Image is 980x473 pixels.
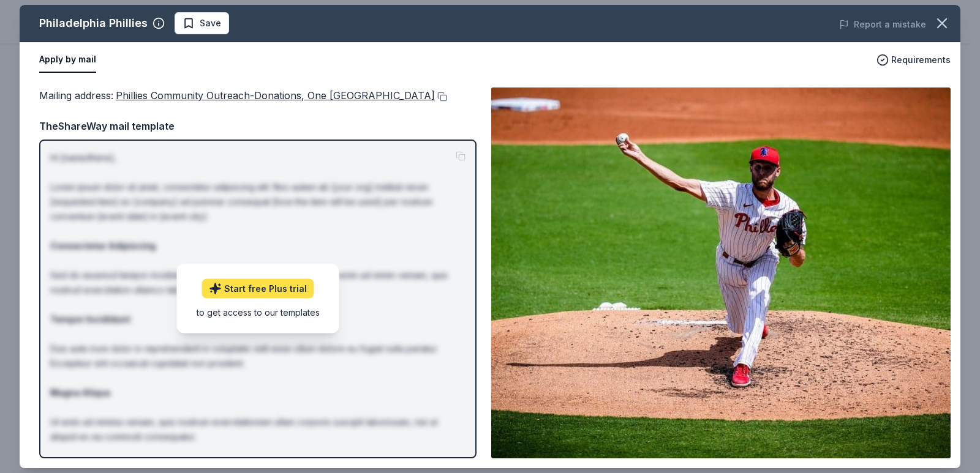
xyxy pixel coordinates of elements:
button: Apply by mail [39,47,96,73]
button: Report a mistake [839,17,926,32]
img: Image for Philadelphia Phillies [491,88,951,458]
div: TheShareWay mail template [39,118,477,134]
strong: Magna Aliqua [50,387,110,398]
div: Philadelphia Phillies [39,13,148,33]
strong: Consectetur Adipiscing [50,240,156,251]
div: to get access to our templates [197,306,320,319]
button: Requirements [876,53,951,67]
span: Save [200,16,221,31]
button: Save [175,12,229,34]
a: Start free Plus trial [202,279,314,299]
strong: Tempor Incididunt [50,314,130,324]
span: Requirements [891,53,951,67]
span: Phillies Community Outreach-Donations, One [GEOGRAPHIC_DATA] [116,89,435,102]
div: Mailing address : [39,88,477,103]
